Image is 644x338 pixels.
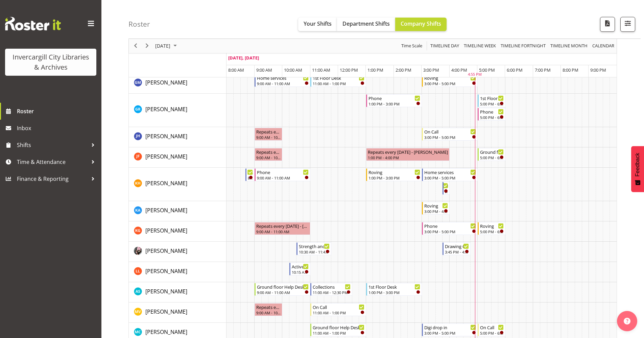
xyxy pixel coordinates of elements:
span: 10:00 AM [284,67,302,73]
div: Marion van Voornveld"s event - On Call Begin From Tuesday, October 7, 2025 at 11:00:00 AM GMT+13:... [310,303,366,316]
div: Collections [313,283,351,290]
span: [PERSON_NAME] [145,328,187,336]
span: Your Shifts [304,20,332,27]
button: Download a PDF of the roster for the current day [600,17,615,32]
img: help-xxl-2.png [624,318,630,324]
div: 5:00 PM - 6:00 PM [480,330,504,336]
span: calendar [592,42,615,50]
div: Drawing Club [445,243,469,249]
a: [PERSON_NAME] [145,308,187,316]
div: New book tagging [445,182,448,189]
span: [PERSON_NAME] [145,267,187,275]
span: [PERSON_NAME] [145,288,187,295]
div: Joanne Forbes"s event - Repeats every tuesday - Joanne Forbes Begin From Tuesday, October 7, 2025... [255,148,282,161]
span: [PERSON_NAME] [145,105,187,113]
a: [PERSON_NAME] [145,247,187,255]
div: 5:00 PM - 6:00 PM [480,101,504,106]
div: Keyu Chen"s event - Strength and Balance Begin From Tuesday, October 7, 2025 at 10:30:00 AM GMT+1... [296,242,331,255]
div: Repeats every [DATE] - [PERSON_NAME] [256,148,281,155]
div: Active Rhyming [292,263,309,270]
div: 5:00 PM - 6:00 PM [480,155,504,160]
div: On Call [424,128,476,135]
div: Strength and Balance [299,243,330,249]
button: Time Scale [400,42,424,50]
div: Mandy Stenton"s event - Collections Begin From Tuesday, October 7, 2025 at 11:00:00 AM GMT+13:00 ... [310,283,352,296]
div: 9:00 AM - 10:00 AM [256,135,281,140]
div: Digi drop in [424,324,476,331]
div: Jillian Hunter"s event - On Call Begin From Tuesday, October 7, 2025 at 3:00:00 PM GMT+13:00 Ends... [422,128,478,141]
div: Grace Roscoe-Squires"s event - Phone Begin From Tuesday, October 7, 2025 at 1:00:00 PM GMT+13:00 ... [366,94,422,107]
span: Roster [17,106,98,116]
span: [PERSON_NAME] [145,153,187,160]
span: 7:00 PM [535,67,551,73]
span: 11:00 AM [312,67,330,73]
a: [PERSON_NAME] [145,226,187,235]
span: Timeline Day [430,42,460,50]
span: 3:00 PM [423,67,439,73]
span: [PERSON_NAME] [145,207,187,214]
span: 9:00 AM [256,67,272,73]
div: Joanne Forbes"s event - Ground floor Help Desk Begin From Tuesday, October 7, 2025 at 5:00:00 PM ... [478,148,505,161]
div: Kaela Harley"s event - Home services Begin From Tuesday, October 7, 2025 at 3:00:00 PM GMT+13:00 ... [422,168,478,181]
div: Jillian Hunter"s event - Repeats every tuesday - Jillian Hunter Begin From Tuesday, October 7, 20... [255,128,282,141]
div: 3:00 PM - 5:00 PM [424,175,476,180]
div: Roving [424,74,476,81]
div: Phone [368,95,420,101]
span: Time & Attendance [17,157,88,167]
span: [DATE], [DATE] [228,55,259,61]
div: Katie Greene"s event - Roving Begin From Tuesday, October 7, 2025 at 5:00:00 PM GMT+13:00 Ends At... [478,222,505,235]
span: [PERSON_NAME] [145,79,187,86]
div: Gabriel McKay Smith"s event - 1st Floor Desk Begin From Tuesday, October 7, 2025 at 11:00:00 AM G... [310,74,366,87]
span: Shifts [17,140,88,150]
span: Feedback [635,153,641,176]
div: Mandy Stenton"s event - Ground floor Help Desk Begin From Tuesday, October 7, 2025 at 9:00:00 AM ... [255,283,310,296]
div: Newspapers [248,169,253,175]
button: Department Shifts [337,18,395,31]
button: Fortnight [500,42,547,50]
td: Kathy Aloniu resource [129,201,226,221]
span: 6:00 PM [507,67,523,73]
div: Katie Greene"s event - Phone Begin From Tuesday, October 7, 2025 at 3:00:00 PM GMT+13:00 Ends At ... [422,222,478,235]
a: [PERSON_NAME] [145,206,187,214]
td: Lynette Lockett resource [129,262,226,282]
div: 1st Floor Desk [368,283,420,290]
button: Month [591,42,616,50]
div: On Call [313,304,364,310]
span: [PERSON_NAME] [145,308,187,315]
span: 5:00 PM [479,67,495,73]
div: Home services [257,74,309,81]
div: Michelle Cunningham"s event - Digi drop in Begin From Tuesday, October 7, 2025 at 3:00:00 PM GMT+... [422,323,478,336]
div: 8:40 AM - 9:00 AM [248,175,253,180]
div: Kathy Aloniu"s event - Roving Begin From Tuesday, October 7, 2025 at 3:00:00 PM GMT+13:00 Ends At... [422,202,450,215]
td: Kaela Harley resource [129,168,226,201]
div: 3:00 PM - 5:00 PM [424,330,476,336]
button: Company Shifts [395,18,447,31]
div: 3:45 PM - 4:45 PM [445,249,469,255]
div: Marion van Voornveld"s event - Repeats every tuesday - Marion van Voornveld Begin From Tuesday, O... [255,303,282,316]
span: 8:00 PM [563,67,578,73]
div: Gabriel McKay Smith"s event - Roving Begin From Tuesday, October 7, 2025 at 3:00:00 PM GMT+13:00 ... [422,74,478,87]
span: 9:00 PM [590,67,606,73]
div: Kaela Harley"s event - Roving Begin From Tuesday, October 7, 2025 at 1:00:00 PM GMT+13:00 Ends At... [366,168,422,181]
span: [DATE] [154,42,171,50]
div: Phone [257,169,309,175]
div: 3:00 PM - 5:00 PM [424,135,476,140]
div: Gabriel McKay Smith"s event - Home services Begin From Tuesday, October 7, 2025 at 9:00:00 AM GMT... [255,74,310,87]
div: Ground floor Help Desk [257,283,309,290]
button: Next [143,42,152,50]
div: October 7, 2025 [153,39,181,53]
span: 4:00 PM [451,67,467,73]
button: Timeline Month [549,42,589,50]
div: Repeats every [DATE] - [PERSON_NAME] [368,148,448,155]
div: Kaela Harley"s event - Newspapers Begin From Tuesday, October 7, 2025 at 8:40:00 AM GMT+13:00 End... [245,168,255,181]
div: 1st Floor Desk [480,95,504,101]
div: 1:00 PM - 3:00 PM [368,101,420,106]
span: 12:00 PM [340,67,358,73]
a: [PERSON_NAME] [145,152,187,161]
div: Roving [368,169,420,175]
span: 1:00 PM [367,67,383,73]
div: Keyu Chen"s event - Drawing Club Begin From Tuesday, October 7, 2025 at 3:45:00 PM GMT+13:00 Ends... [443,242,470,255]
div: Mandy Stenton"s event - 1st Floor Desk Begin From Tuesday, October 7, 2025 at 1:00:00 PM GMT+13:0... [366,283,422,296]
div: 9:00 AM - 10:00 AM [256,155,281,160]
div: Ground floor Help Desk [313,324,364,331]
